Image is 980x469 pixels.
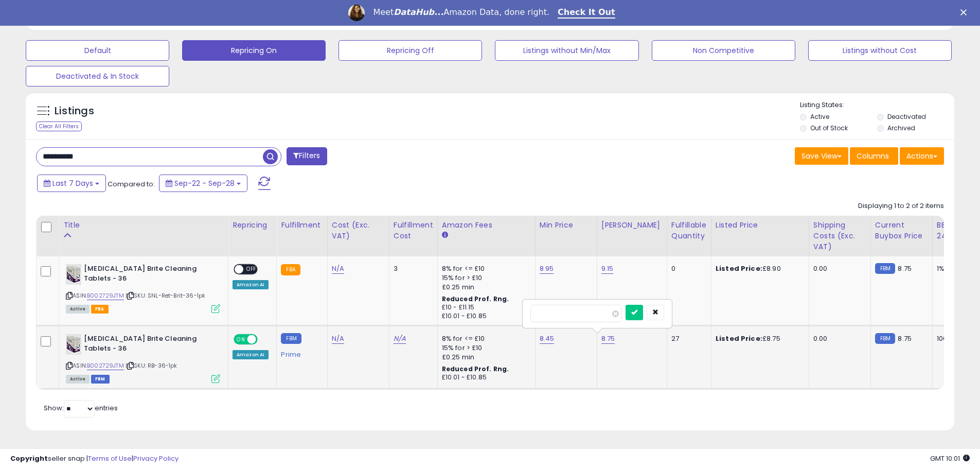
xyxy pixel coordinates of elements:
div: £0.25 min [442,283,527,292]
div: £10.01 - £10.85 [442,373,527,382]
small: FBM [875,333,895,344]
a: B002729JTM [87,361,124,370]
div: 0.00 [813,334,863,343]
button: Deactivated & In Stock [26,66,169,86]
div: 15% for > £10 [442,343,527,353]
div: Listed Price [716,220,805,231]
div: 3 [394,264,430,273]
button: Non Competitive [652,40,795,61]
span: All listings currently available for purchase on Amazon [66,305,90,314]
i: DataHub... [394,7,443,17]
b: Listed Price: [716,264,762,273]
span: Last 7 Days [52,178,93,188]
div: ASIN: [66,334,220,382]
div: £10.01 - £10.85 [442,312,527,321]
div: 27 [671,334,703,343]
div: ASIN: [66,264,220,312]
span: Compared to: [108,179,155,189]
b: Listed Price: [716,334,762,343]
button: Listings without Cost [808,40,952,61]
div: £8.75 [716,334,801,343]
button: Default [26,40,169,61]
a: N/A [332,334,344,344]
div: Clear All Filters [36,121,82,131]
label: Deactivated [887,112,926,121]
a: Privacy Policy [133,454,179,463]
div: Title [63,220,224,231]
small: Amazon Fees. [442,231,448,240]
div: seller snap | | [10,454,179,464]
span: ON [235,335,247,344]
b: [MEDICAL_DATA] Brite Cleaning Tablets - 36 [84,334,209,356]
a: Terms of Use [88,454,132,463]
button: Last 7 Days [37,175,106,192]
span: OFF [243,265,260,274]
span: FBM [91,375,110,384]
div: Min Price [540,220,593,231]
b: [MEDICAL_DATA] Brite Cleaning Tablets - 36 [84,264,209,286]
label: Out of Stock [810,124,848,132]
div: Fulfillment [281,220,323,231]
img: 41SCGlz9ugL._SL40_.jpg [66,264,81,285]
div: 8% for <= £10 [442,264,527,273]
div: Fulfillable Quantity [671,220,707,241]
div: Current Buybox Price [875,220,928,241]
img: Profile image for Georgie [348,5,365,21]
div: Fulfillment Cost [394,220,433,241]
button: Sep-22 - Sep-28 [159,175,247,192]
div: BB Share 24h. [937,220,974,241]
div: [PERSON_NAME] [601,220,663,231]
button: Repricing On [182,40,326,61]
div: Repricing [233,220,272,231]
small: FBM [281,333,301,344]
span: 8.75 [898,264,912,273]
strong: Copyright [10,454,48,463]
div: Amazon AI [233,350,269,359]
div: 0.00 [813,264,863,273]
button: Listings without Min/Max [495,40,638,61]
div: Meet Amazon Data, done right. [373,7,549,18]
span: Show: entries [44,403,118,413]
div: 8% for <= £10 [442,334,527,343]
div: £8.90 [716,264,801,273]
a: 8.95 [540,264,554,274]
div: 0 [671,264,703,273]
label: Active [810,112,829,121]
div: Prime [281,346,319,359]
span: 8.75 [898,334,912,343]
div: £0.25 min [442,353,527,362]
a: 9.15 [601,264,614,274]
a: N/A [332,264,344,274]
h5: Listings [55,104,94,118]
a: 8.45 [540,334,555,344]
img: 41SCGlz9ugL._SL40_.jpg [66,334,81,355]
a: B002729JTM [87,291,124,300]
span: Columns [857,151,889,161]
button: Save View [795,147,848,165]
button: Actions [900,147,944,165]
span: All listings currently available for purchase on Amazon [66,375,90,384]
div: Amazon Fees [442,220,531,231]
a: Check It Out [558,7,615,19]
small: FBA [281,264,300,275]
div: 100% [937,334,971,343]
div: Close [960,9,971,15]
span: 2025-10-6 10:01 GMT [930,454,970,463]
a: N/A [394,334,406,344]
button: Columns [850,147,898,165]
span: FBA [91,305,109,314]
span: | SKU: SNL-Ret-Brit-36-1pk [126,291,205,300]
div: Cost (Exc. VAT) [332,220,385,241]
div: Amazon AI [233,280,269,289]
span: | SKU: RB-36-1pk [126,361,177,370]
small: FBM [875,263,895,274]
div: Shipping Costs (Exc. VAT) [813,220,866,252]
a: 8.75 [601,334,615,344]
div: Displaying 1 to 2 of 2 items [858,201,944,211]
b: Reduced Prof. Rng. [442,294,509,303]
button: Repricing Off [338,40,482,61]
p: Listing States: [800,100,954,110]
span: OFF [256,335,273,344]
div: 1% [937,264,971,273]
button: Filters [287,147,327,165]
